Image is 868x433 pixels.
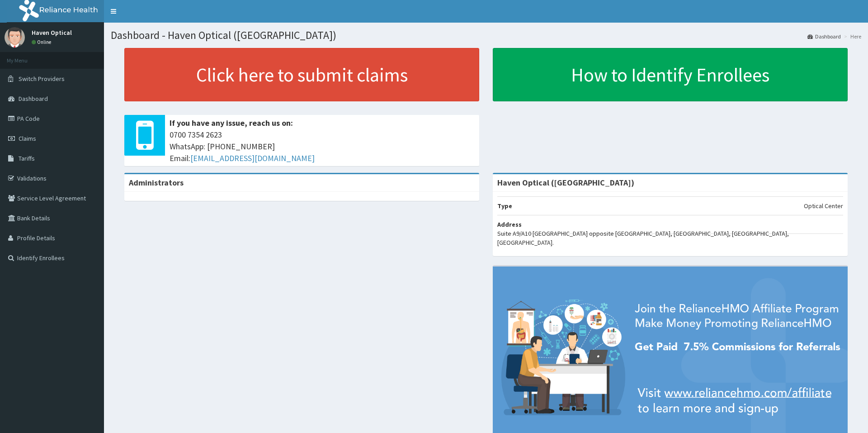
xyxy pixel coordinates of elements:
span: 0700 7354 2623 WhatsApp: [PHONE_NUMBER] Email: [170,129,475,164]
a: How to Identify Enrollees [493,48,848,101]
p: Optical Center [804,201,843,210]
span: Claims [19,134,36,143]
a: Click here to submit claims [124,48,479,101]
img: User Image [5,27,25,48]
span: Switch Providers [19,75,65,83]
a: Online [32,39,53,45]
b: If you have any issue, reach us on: [170,118,293,128]
a: Dashboard [807,33,841,40]
li: Here [842,33,861,40]
h1: Dashboard - Haven Optical ([GEOGRAPHIC_DATA]) [111,29,861,41]
p: Suite A9/A10 [GEOGRAPHIC_DATA] opposite [GEOGRAPHIC_DATA], [GEOGRAPHIC_DATA], [GEOGRAPHIC_DATA], ... [497,229,843,247]
b: Address [497,220,522,228]
span: Tariffs [19,154,35,162]
b: Administrators [129,177,184,188]
a: [EMAIL_ADDRESS][DOMAIN_NAME] [190,153,315,163]
span: Dashboard [19,95,48,103]
strong: Haven Optical ([GEOGRAPHIC_DATA]) [497,177,634,188]
b: Type [497,202,512,210]
p: Haven Optical [32,29,72,36]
